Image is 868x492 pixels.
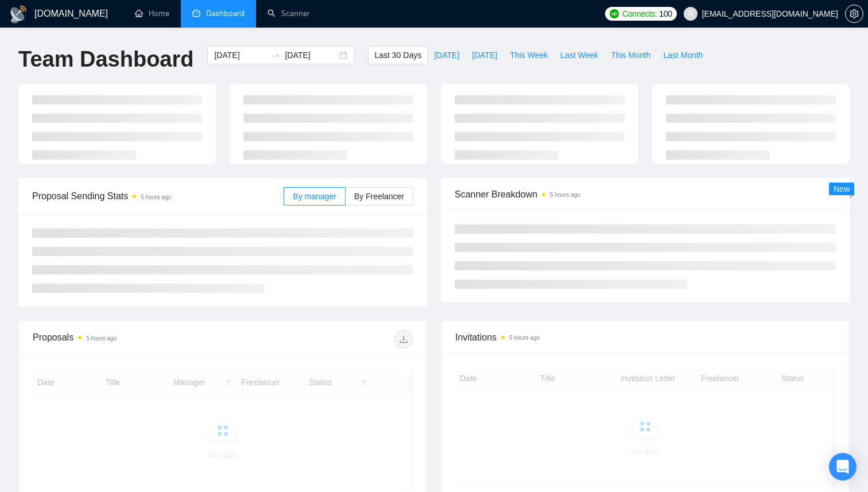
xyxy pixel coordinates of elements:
[554,46,604,64] button: Last Week
[687,10,695,18] span: user
[503,46,554,64] button: This Week
[18,46,193,73] h1: Team Dashboard
[509,335,540,341] time: 5 hours ago
[271,51,280,60] span: swap-right
[560,49,598,61] span: Last Week
[610,9,619,18] img: upwork-logo.png
[466,46,503,64] button: [DATE]
[206,9,245,18] span: Dashboard
[141,194,171,200] time: 5 hours ago
[271,51,280,60] span: to
[135,9,169,18] a: homeHome
[434,49,459,61] span: [DATE]
[657,46,709,64] button: Last Month
[659,7,672,20] span: 100
[214,49,266,61] input: Start date
[845,5,863,23] button: setting
[368,46,428,64] button: Last 30 Days
[9,5,28,24] img: logo
[192,9,200,17] span: dashboard
[285,49,337,61] input: End date
[622,7,657,20] span: Connects:
[834,184,850,193] span: New
[829,453,857,481] div: Open Intercom Messenger
[455,187,836,202] span: Scanner Breakdown
[354,192,404,201] span: By Freelancer
[604,46,657,64] button: This Month
[611,49,650,61] span: This Month
[268,9,310,18] a: searchScanner
[472,49,497,61] span: [DATE]
[293,192,336,201] span: By manager
[86,335,117,342] time: 5 hours ago
[845,9,863,18] a: setting
[32,189,284,203] span: Proposal Sending Stats
[846,9,863,18] span: setting
[374,49,421,61] span: Last 30 Days
[550,192,580,198] time: 5 hours ago
[33,330,223,348] div: Proposals
[428,46,466,64] button: [DATE]
[663,49,703,61] span: Last Month
[510,49,548,61] span: This Week
[455,330,835,344] span: Invitations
